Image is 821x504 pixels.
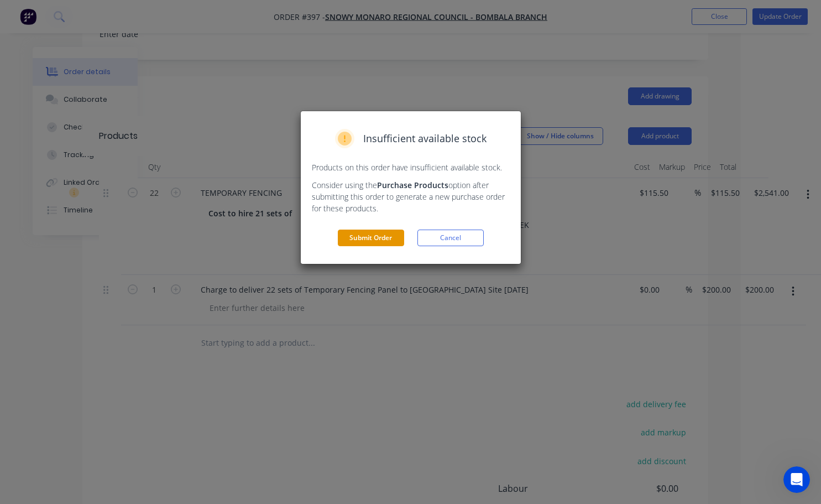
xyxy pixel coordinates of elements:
[377,180,448,190] strong: Purchase Products
[417,230,484,246] button: Cancel
[363,131,487,146] span: Insufficient available stock
[783,466,810,493] iframe: Intercom live chat
[338,230,404,246] button: Submit Order
[312,162,510,173] p: Products on this order have insufficient available stock.
[312,179,510,214] p: Consider using the option after submitting this order to generate a new purchase order for these ...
